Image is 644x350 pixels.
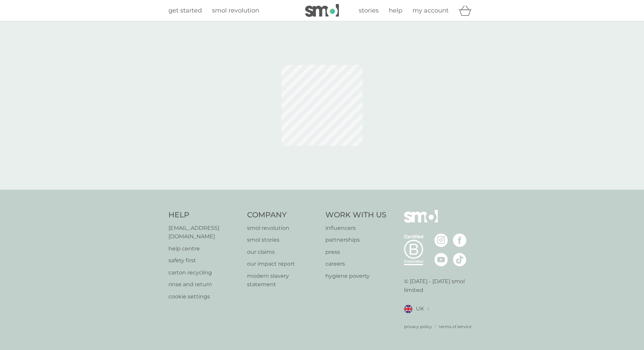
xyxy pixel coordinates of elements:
[434,253,448,266] img: visit the smol Youtube page
[247,224,319,233] a: smol revolution
[389,7,402,14] span: help
[247,248,319,257] a: our claims
[168,210,240,220] h4: Help
[325,272,386,280] a: hygiene poverty
[247,210,319,220] h4: Company
[247,236,319,244] a: smol stories
[168,256,240,265] a: safety first
[404,305,412,313] img: UK flag
[168,7,202,14] span: get started
[434,234,448,247] img: visit the smol Instagram page
[404,277,476,294] p: © [DATE] - [DATE] smol limited
[212,7,259,14] span: smol revolution
[459,4,476,17] div: basket
[305,4,339,17] img: smol
[168,244,240,253] a: help centre
[325,248,386,257] a: press
[247,272,319,289] a: modern slavery statement
[427,307,429,311] img: select a new location
[325,210,386,220] h4: Work With Us
[412,6,449,16] a: my account
[439,323,472,330] a: terms of service
[325,236,386,244] a: partnerships
[453,253,466,266] img: visit the smol Tiktok page
[168,268,240,277] a: carton recycling
[168,224,240,241] a: [EMAIL_ADDRESS][DOMAIN_NAME]
[404,210,438,233] img: smol
[412,7,449,14] span: my account
[389,6,402,16] a: help
[359,6,379,16] a: stories
[168,280,240,289] a: rinse and return
[325,260,386,268] a: careers
[325,224,386,233] a: influencers
[168,292,240,301] a: cookie settings
[247,260,319,268] a: our impact report
[453,234,466,247] img: visit the smol Facebook page
[212,6,259,16] a: smol revolution
[404,323,432,330] a: privacy policy
[168,6,202,16] a: get started
[359,7,379,14] span: stories
[416,304,424,313] span: UK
